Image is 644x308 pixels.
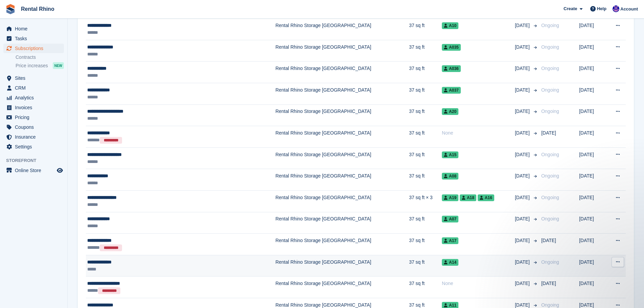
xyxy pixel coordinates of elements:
[3,122,64,132] a: menu
[442,22,458,29] span: A10
[276,19,409,40] td: Rental Rhino Storage [GEOGRAPHIC_DATA]
[15,122,55,132] span: Coupons
[409,83,442,104] td: 37 sq ft
[16,54,64,61] a: Contracts
[3,73,64,83] a: menu
[276,277,409,298] td: Rental Rhino Storage [GEOGRAPHIC_DATA]
[541,109,559,114] span: Ongoing
[541,44,559,50] span: Ongoing
[409,104,442,126] td: 37 sq ft
[579,19,606,40] td: [DATE]
[409,169,442,191] td: 37 sq ft
[15,113,55,122] span: Pricing
[579,104,606,126] td: [DATE]
[442,280,515,287] div: None
[613,5,619,12] img: Ari Kolas
[579,62,606,83] td: [DATE]
[276,169,409,191] td: Rental Rhino Storage [GEOGRAPHIC_DATA]
[515,259,531,266] span: [DATE]
[442,108,458,115] span: A20
[3,132,64,142] a: menu
[409,62,442,83] td: 37 sq ft
[460,194,476,201] span: A18
[579,255,606,277] td: [DATE]
[3,103,64,112] a: menu
[15,73,55,83] span: Sites
[16,63,48,69] span: Price increases
[15,132,55,142] span: Insurance
[409,19,442,40] td: 37 sq ft
[597,5,606,12] span: Help
[515,22,531,29] span: [DATE]
[515,129,531,137] span: [DATE]
[15,93,55,102] span: Analytics
[579,40,606,62] td: [DATE]
[541,23,559,28] span: Ongoing
[409,190,442,212] td: 37 sq ft × 3
[442,216,458,222] span: A07
[15,142,55,151] span: Settings
[18,3,57,15] a: Rental Rhino
[56,166,64,174] a: Preview store
[442,44,461,51] span: A035
[409,147,442,169] td: 37 sq ft
[442,259,458,266] span: A14
[579,212,606,234] td: [DATE]
[276,40,409,62] td: Rental Rhino Storage [GEOGRAPHIC_DATA]
[15,103,55,112] span: Invoices
[409,126,442,148] td: 37 sq ft
[541,66,559,71] span: Ongoing
[442,87,461,94] span: A037
[442,65,461,72] span: A036
[541,216,559,221] span: Ongoing
[579,234,606,255] td: [DATE]
[15,44,55,53] span: Subscriptions
[15,34,55,43] span: Tasks
[478,194,494,201] span: A16
[3,93,64,102] a: menu
[541,259,559,265] span: Ongoing
[3,83,64,93] a: menu
[515,194,531,201] span: [DATE]
[276,147,409,169] td: Rental Rhino Storage [GEOGRAPHIC_DATA]
[515,108,531,115] span: [DATE]
[579,277,606,298] td: [DATE]
[579,83,606,104] td: [DATE]
[53,62,64,69] div: NEW
[515,151,531,158] span: [DATE]
[3,24,64,33] a: menu
[579,126,606,148] td: [DATE]
[15,24,55,33] span: Home
[442,237,458,244] span: A17
[515,65,531,72] span: [DATE]
[409,234,442,255] td: 37 sq ft
[515,280,531,287] span: [DATE]
[276,104,409,126] td: Rental Rhino Storage [GEOGRAPHIC_DATA]
[579,169,606,191] td: [DATE]
[409,255,442,277] td: 37 sq ft
[3,142,64,151] a: menu
[409,212,442,234] td: 37 sq ft
[442,173,458,180] span: A08
[5,4,16,14] img: stora-icon-8386f47178a22dfd0bd8f6a31ec36ba5ce8667c1dd55bd0f319d3a0aa187defe.svg
[515,87,531,94] span: [DATE]
[541,173,559,179] span: Ongoing
[3,166,64,175] a: menu
[276,190,409,212] td: Rental Rhino Storage [GEOGRAPHIC_DATA]
[276,83,409,104] td: Rental Rhino Storage [GEOGRAPHIC_DATA]
[409,40,442,62] td: 37 sq ft
[541,302,559,308] span: Ongoing
[6,157,67,164] span: Storefront
[541,152,559,157] span: Ongoing
[276,212,409,234] td: Rental Rhino Storage [GEOGRAPHIC_DATA]
[276,62,409,83] td: Rental Rhino Storage [GEOGRAPHIC_DATA]
[564,5,577,12] span: Create
[276,126,409,148] td: Rental Rhino Storage [GEOGRAPHIC_DATA]
[276,234,409,255] td: Rental Rhino Storage [GEOGRAPHIC_DATA]
[620,6,638,13] span: Account
[409,277,442,298] td: 37 sq ft
[3,34,64,43] a: menu
[3,113,64,122] a: menu
[515,44,531,51] span: [DATE]
[442,194,458,201] span: A19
